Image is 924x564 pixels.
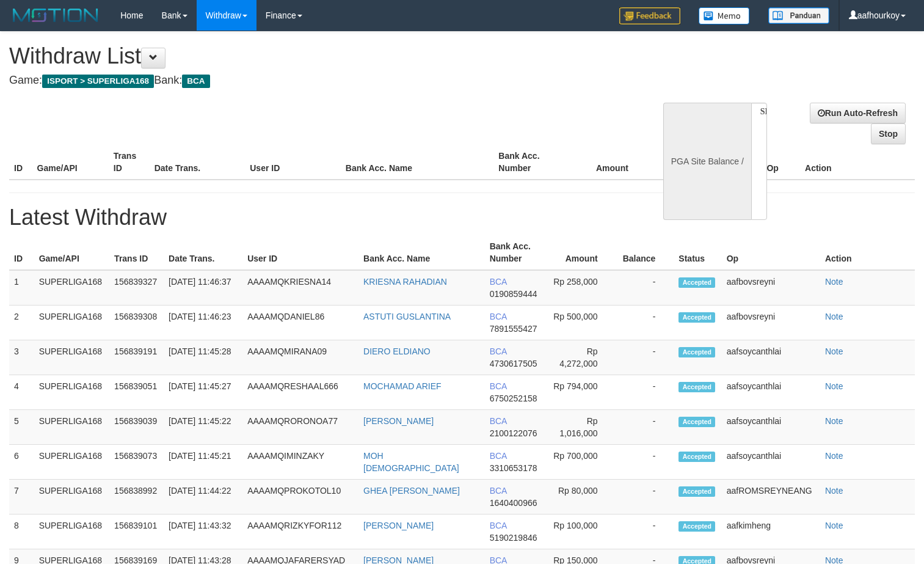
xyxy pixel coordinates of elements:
td: aafROMSREYNEANG [722,480,820,515]
td: 156839039 [109,410,164,445]
td: AAAAMQPROKOTOL10 [242,480,358,515]
td: 3 [9,340,34,375]
th: Date Trans. [150,145,246,180]
a: Note [825,486,843,496]
span: 2100122076 [490,428,537,438]
td: [DATE] 11:46:23 [164,306,242,340]
th: Trans ID [109,235,164,270]
th: Amount [570,145,647,180]
td: Rp 1,016,000 [548,410,616,445]
td: AAAAMQIMINZAKY [242,445,358,480]
th: Balance [616,235,674,270]
td: 156839308 [109,306,164,340]
td: [DATE] 11:45:21 [164,445,242,480]
span: Accepted [678,312,715,323]
td: 5 [9,410,34,445]
a: [PERSON_NAME] [363,521,434,530]
td: AAAAMQKRIESNA14 [242,270,358,306]
a: Note [825,277,843,287]
span: BCA [490,486,507,496]
span: Accepted [678,347,715,357]
th: ID [9,235,34,270]
td: aafsoycanthlai [722,410,820,445]
span: BCA [490,312,507,321]
th: Trans ID [109,145,150,180]
th: Bank Acc. Name [358,235,485,270]
td: 2 [9,306,34,340]
span: Accepted [678,486,715,497]
a: Note [825,381,843,391]
td: - [616,445,674,480]
th: Status [674,235,721,270]
a: GHEA [PERSON_NAME] [363,486,460,496]
span: 5190219846 [490,533,537,543]
td: 156839327 [109,270,164,306]
span: BCA [490,416,507,426]
th: Game/API [32,145,109,180]
a: KRIESNA RAHADIAN [363,277,447,287]
td: Rp 500,000 [548,306,616,340]
a: ASTUTI GUSLANTINA [363,312,451,321]
th: Bank Acc. Name [341,145,494,180]
td: 7 [9,480,34,515]
th: Action [800,145,915,180]
a: DIERO ELDIANO [363,346,431,356]
td: 156839051 [109,375,164,410]
th: Date Trans. [164,235,242,270]
span: 4730617505 [490,359,537,368]
td: SUPERLIGA168 [34,270,109,306]
th: Balance [647,145,717,180]
th: Op [762,145,800,180]
span: Accepted [678,277,715,288]
td: - [616,270,674,306]
span: 6750252158 [490,394,537,403]
td: - [616,410,674,445]
span: 0190859444 [490,289,537,299]
th: User ID [245,145,341,180]
td: aafkimheng [722,515,820,549]
td: SUPERLIGA168 [34,410,109,445]
td: aafsoycanthlai [722,375,820,410]
td: - [616,375,674,410]
td: 156839073 [109,445,164,480]
th: Game/API [34,235,109,270]
th: Bank Acc. Number [493,145,570,180]
td: aafsoycanthlai [722,340,820,375]
td: SUPERLIGA168 [34,340,109,375]
span: Accepted [678,382,715,392]
a: Stop [871,123,906,144]
td: 156839101 [109,515,164,549]
a: Run Auto-Refresh [810,103,906,123]
td: [DATE] 11:45:22 [164,410,242,445]
td: 1 [9,270,34,306]
td: 8 [9,515,34,549]
td: - [616,515,674,549]
td: SUPERLIGA168 [34,445,109,480]
a: Note [825,346,843,356]
td: SUPERLIGA168 [34,515,109,549]
h1: Withdraw List [9,44,604,68]
th: ID [9,145,32,180]
span: BCA [490,451,507,461]
td: Rp 4,272,000 [548,340,616,375]
td: Rp 100,000 [548,515,616,549]
div: PGA Site Balance / [663,103,751,220]
td: SUPERLIGA168 [34,375,109,410]
td: - [616,340,674,375]
td: Rp 700,000 [548,445,616,480]
td: aafsoycanthlai [722,445,820,480]
a: Note [825,521,843,530]
td: 156838992 [109,480,164,515]
th: Bank Acc. Number [485,235,548,270]
td: [DATE] 11:46:37 [164,270,242,306]
td: [DATE] 11:44:22 [164,480,242,515]
td: aafbovsreyni [722,306,820,340]
td: 156839191 [109,340,164,375]
span: 1640400966 [490,498,537,508]
td: AAAAMQRIZKYFOR112 [242,515,358,549]
span: Accepted [678,521,715,532]
td: Rp 258,000 [548,270,616,306]
td: AAAAMQMIRANA09 [242,340,358,375]
span: BCA [182,75,209,88]
td: aafbovsreyni [722,270,820,306]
